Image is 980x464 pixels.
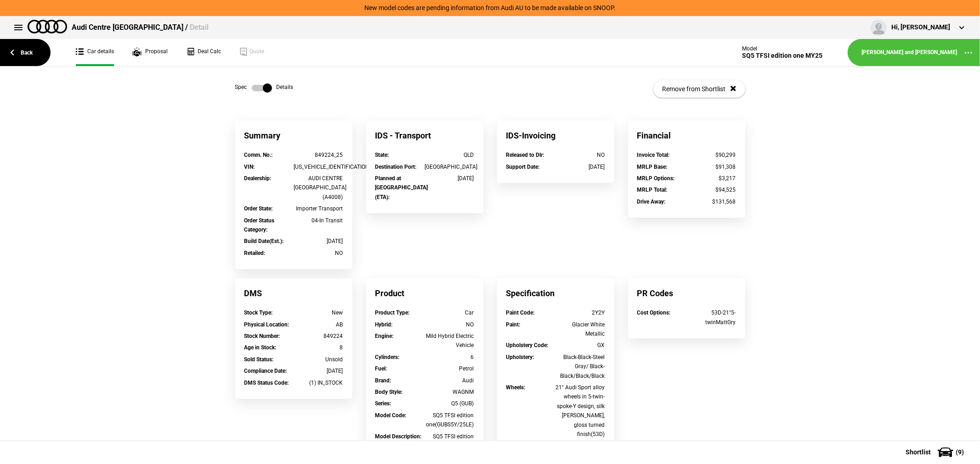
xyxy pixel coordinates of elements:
[244,250,266,256] strong: Retailed :
[366,278,483,308] div: Product
[653,80,745,98] button: Remove from Shortlist
[742,45,822,52] div: Model
[375,412,407,419] strong: Model Code :
[375,321,393,328] strong: Hybrid :
[555,308,605,317] div: 2Y2Y
[294,331,343,341] div: 849224
[506,384,526,391] strong: Wheels :
[906,449,931,455] span: Shortlist
[375,377,391,384] strong: Brand :
[956,449,964,455] span: ( 9 )
[76,39,114,66] a: Car details
[244,368,287,374] strong: Compliance Date :
[132,39,168,66] a: Proposal
[375,400,391,407] strong: Series :
[891,23,950,32] div: Hi, [PERSON_NAME]
[294,378,343,387] div: (1) IN_STOCK
[28,20,67,33] img: audi.png
[506,152,544,158] strong: Released to Dlr :
[637,199,666,205] strong: Drive Away :
[294,320,343,329] div: AB
[957,41,980,64] button: ...
[555,162,605,171] div: [DATE]
[425,411,474,430] div: SQ5 TFSI edition one(GUBS5Y/25LE)
[425,320,474,329] div: NO
[190,23,209,32] span: Detail
[244,164,255,170] strong: VIN :
[686,185,736,194] div: $94,525
[425,399,474,408] div: Q5 (GUB)
[294,216,343,225] div: 04-In Transit
[244,309,273,316] strong: Stock Type :
[555,150,605,160] div: NO
[686,174,736,183] div: $3,217
[497,278,614,308] div: Specification
[294,174,343,202] div: AUDI CENTRE [GEOGRAPHIC_DATA] (A4008)
[425,387,474,397] div: WAGNM
[637,164,668,170] strong: MRLP Base :
[637,309,671,316] strong: Cost Options :
[294,366,343,376] div: [DATE]
[555,353,605,381] div: Black-Black-Steel Gray/ Black-Black/Black/Black
[686,308,736,327] div: 53D-21"5-twinMattGry
[628,121,745,150] div: Financial
[375,333,394,339] strong: Engine :
[294,249,343,258] div: NO
[497,121,614,150] div: IDS-Invoicing
[861,49,957,56] a: [PERSON_NAME] and [PERSON_NAME]
[375,175,428,200] strong: Planned at [GEOGRAPHIC_DATA] (ETA) :
[294,204,343,213] div: Importer Transport
[555,320,605,339] div: Glacier White Metallic
[506,321,521,328] strong: Paint :
[506,342,549,348] strong: Upholstery Code :
[375,152,389,158] strong: State :
[294,237,343,246] div: [DATE]
[892,441,980,464] button: Shortlist(9)
[425,150,474,160] div: QLD
[244,175,272,182] strong: Dealership :
[425,432,474,451] div: SQ5 TFSI edition one MY25
[235,121,352,150] div: Summary
[425,308,474,317] div: Car
[294,343,343,352] div: 8
[555,341,605,350] div: GX
[244,217,275,233] strong: Order Status Category :
[555,383,605,439] div: 21" Audi Sport alloy wheels in 5-twin-spoke-Y design, silk [PERSON_NAME], gloss turned finish(53D)
[294,355,343,364] div: Unsold
[425,174,474,183] div: [DATE]
[375,389,403,395] strong: Body Style :
[425,162,474,171] div: [GEOGRAPHIC_DATA]
[244,321,289,328] strong: Physical Location :
[686,197,736,206] div: $131,568
[244,152,273,158] strong: Comm. No. :
[235,278,352,308] div: DMS
[637,175,675,182] strong: MRLP Options :
[294,150,343,160] div: 849224_25
[686,150,736,160] div: $90,299
[244,333,280,339] strong: Stock Number :
[244,356,274,363] strong: Sold Status :
[637,152,670,158] strong: Invoice Total :
[742,52,822,60] div: SQ5 TFSI edition one MY25
[244,344,277,351] strong: Age in Stock :
[686,162,736,171] div: $91,308
[425,353,474,362] div: 6
[235,83,294,93] div: Spec Details
[244,205,273,212] strong: Order State :
[375,433,422,440] strong: Model Description :
[506,354,534,360] strong: Upholstery :
[72,22,209,33] div: Audi Centre [GEOGRAPHIC_DATA] /
[637,187,668,193] strong: MRLP Total :
[425,364,474,373] div: Petrol
[375,164,417,170] strong: Destination Port :
[375,354,400,360] strong: Cylinders :
[366,121,483,150] div: IDS - Transport
[244,238,284,244] strong: Build Date(Est.) :
[628,278,745,308] div: PR Codes
[425,331,474,350] div: Mild Hybrid Electric Vehicle
[375,309,410,316] strong: Product Type :
[425,376,474,385] div: Audi
[506,164,540,170] strong: Support Date :
[506,309,535,316] strong: Paint Code :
